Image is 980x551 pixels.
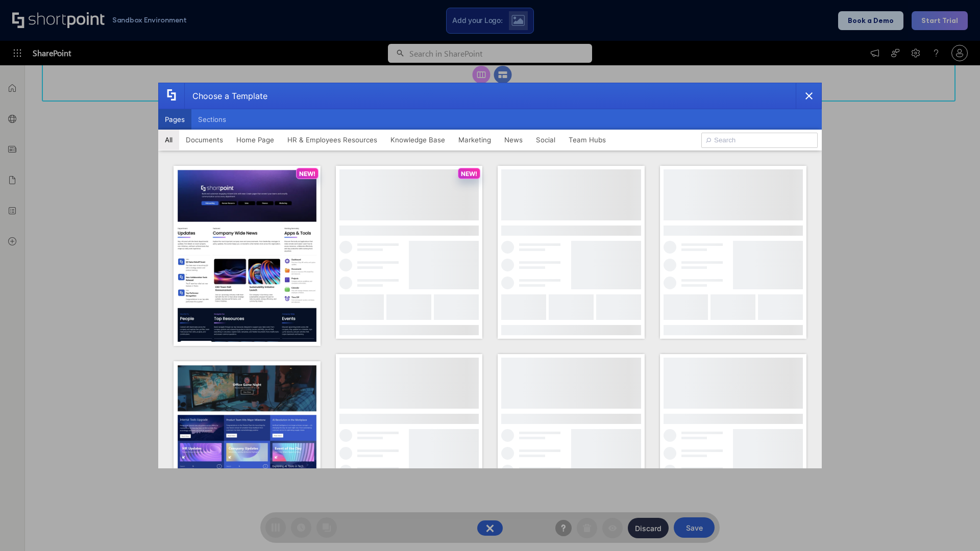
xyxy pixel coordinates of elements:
button: Marketing [452,130,498,150]
iframe: Chat Widget [929,502,980,551]
button: Documents [179,130,230,150]
button: HR & Employees Resources [281,130,384,150]
button: Team Hubs [562,130,612,150]
button: Sections [191,109,233,130]
input: Search [701,133,818,148]
button: News [498,130,529,150]
p: NEW! [299,170,315,178]
button: Home Page [230,130,281,150]
p: NEW! [461,170,477,178]
div: Choose a Template [184,83,267,109]
button: Pages [158,109,191,130]
button: Knowledge Base [384,130,452,150]
button: All [158,130,179,150]
div: template selector [158,83,822,468]
button: Social [529,130,562,150]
